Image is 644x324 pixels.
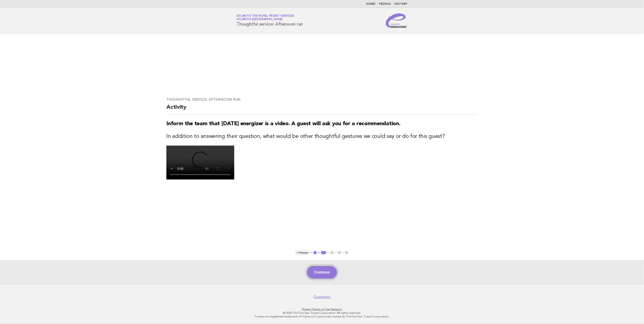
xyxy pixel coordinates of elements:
[320,250,327,255] button: 2
[237,15,303,26] h1: Thoughtful service: Afternoon run
[302,308,311,311] a: Privacy
[184,311,461,315] p: © 2025 The Five Star Travel Corporation. All rights reserved.
[395,3,407,5] a: History
[314,295,330,299] a: Questions
[386,13,407,28] img: Service Energizers
[313,250,317,255] button: 1
[312,308,330,311] a: Terms of Use
[307,266,337,279] button: Continue
[184,315,461,318] p: Forbes is a registered trademark of Forbes LLC used under license by The Five Star Travel Corpora...
[184,307,461,311] p: · ·
[166,133,478,140] h3: In addition to answering their question, what would be other thoughtful gestures we could say or ...
[166,104,478,115] h2: Activity
[166,121,400,127] strong: Inform the team that [DATE] energizer is a video. A guest will ask you for a recommendation.
[331,308,342,311] a: Support
[295,250,310,255] button: < Previous
[237,14,294,21] a: Atlantis The Royal Front ServicesAtlantis [GEOGRAPHIC_DATA]
[379,3,391,5] a: Profile
[166,97,478,102] h3: Thoughtful service: Afternoon run
[237,18,282,21] span: Atlantis [GEOGRAPHIC_DATA]
[366,3,376,5] a: Home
